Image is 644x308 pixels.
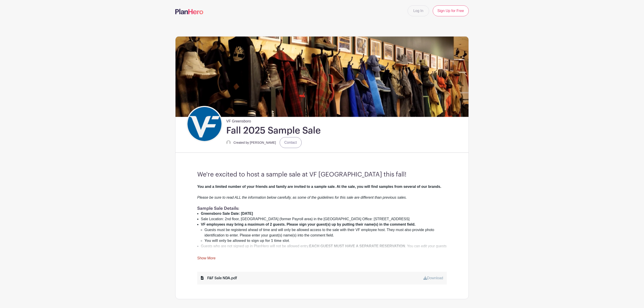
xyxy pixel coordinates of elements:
li: Guests must be registered ahead of time and will only be allowed access to the sale with their VF... [204,227,447,238]
a: Sign Up for Free [433,5,469,16]
a: Log In [408,5,429,16]
li: . [204,238,447,244]
li: Sale Location: 2nd floor, [GEOGRAPHIC_DATA] (former Payroll area) in the [GEOGRAPHIC_DATA] Office... [201,216,447,222]
div: F&F Sale NDA.pdf [201,275,237,281]
a: Download [423,276,443,280]
h3: We're excited to host a sample sale at VF [GEOGRAPHIC_DATA] this fall! [197,171,447,179]
h1: Sample Sale Details: [197,206,447,211]
img: VF_Icon_FullColor_CMYK-small.png [187,107,221,141]
img: default-ce2991bfa6775e67f084385cd625a349d9dcbb7a52a09fb2fda1e96e2d18dcdb.png [226,140,231,145]
a: Contact [280,137,302,148]
small: Created by [PERSON_NAME] [233,141,276,144]
strong: You will only be allowed to sign up for 1 time slot [204,239,289,243]
strong: VF employees may bring a maximum of 2 guests. Please sign your guest(s) up by putting their name(... [201,222,416,226]
img: Sample%20Sale.png [175,36,469,117]
strong: Greensboro Sale Date: [DATE] [201,212,253,215]
img: logo-507f7623f17ff9eddc593b1ce0a138ce2505c220e1c5a4e2b4648c50719b7d32.svg [175,9,203,14]
em: Please be sure to read ALL the information below carefully, as some of the guidelines for this sa... [197,196,407,199]
strong: You and a limited number of your friends and family are invited to a sample sale. At the sale, yo... [197,185,441,189]
strong: EACH GUEST MUST HAVE A SEPARATE RESERVATION [309,244,405,248]
a: Show More [197,256,216,262]
li: Guests who are not signed up in PlanHero will not be allowed entry. . You can edit your guests li... [201,244,447,254]
h1: Fall 2025 Sample Sale [226,125,321,136]
span: VF Greensboro [226,117,251,124]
